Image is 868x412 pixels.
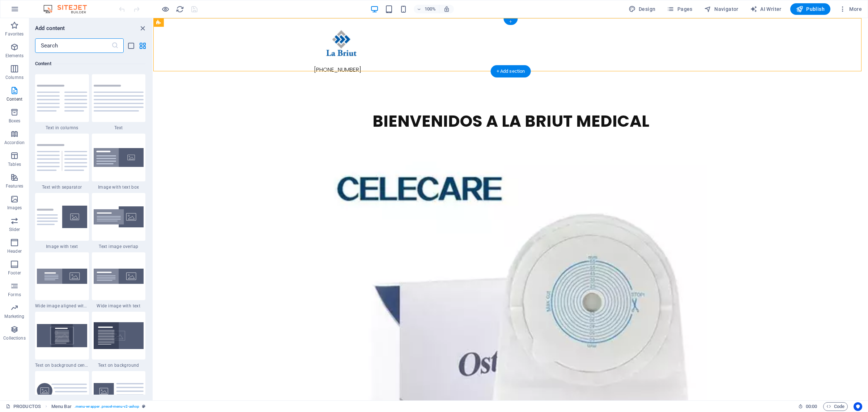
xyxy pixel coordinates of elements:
span: AI Writer [750,5,782,13]
img: text-in-columns.svg [37,85,87,112]
span: Text on background centered [35,362,89,368]
p: Marketing [4,314,24,319]
div: Design (Ctrl+Alt+Y) [626,3,659,15]
button: 100% [414,5,439,13]
button: grid-view [138,41,147,50]
span: Wide image aligned with text [35,303,89,309]
button: Usercentrics [854,402,862,411]
img: text.svg [94,85,144,112]
button: Click here to leave preview mode and continue editing [161,5,170,13]
h6: Add content [35,24,65,33]
p: Columns [5,75,24,80]
img: wide-image-with-text.svg [94,269,144,284]
span: : [811,404,812,409]
p: Features [6,183,23,189]
button: close panel [138,24,147,33]
img: floating-image-offset.svg [37,383,87,407]
p: Forms [8,292,21,298]
h6: Content [35,59,145,68]
p: Footer [8,270,21,276]
button: Navigator [701,3,741,15]
button: Design [626,3,659,15]
p: Slider [9,227,20,232]
p: Accordion [4,140,25,146]
span: Wide image with text [92,303,146,309]
div: Text on background centered [35,312,89,368]
button: list-view [127,41,135,50]
p: Tables [8,161,21,167]
nav: breadcrumb [51,402,145,411]
div: Wide image with text [92,252,146,309]
p: Content [7,96,22,102]
div: Text in columns [35,74,89,131]
span: Text on background [92,362,146,368]
div: Image with text box [92,134,146,190]
p: Favorites [5,31,24,37]
button: Pages [664,3,695,15]
button: Publish [790,3,830,15]
span: Text in columns [35,125,89,131]
div: Wide image aligned with text [35,252,89,309]
button: More [836,3,865,15]
button: Code [823,402,848,411]
div: + [503,18,518,25]
p: Boxes [9,118,21,124]
button: AI Writer [747,3,784,15]
img: text-with-image-v4.svg [37,206,87,228]
a: Click to cancel selection. Double-click to open Pages [6,402,41,411]
input: Search [35,38,111,53]
span: Text with separator [35,184,89,190]
span: Image with text box [92,184,146,190]
img: image-with-text-box.svg [94,148,144,167]
img: text-on-background-centered.svg [37,324,87,347]
p: Elements [5,53,24,59]
span: Text [92,125,146,131]
p: Collections [3,335,25,341]
span: Click to select. Double-click to edit [51,402,72,411]
i: On resize automatically adjust zoom level to fit chosen device. [443,6,450,12]
span: More [839,5,862,13]
img: Editor Logo [42,5,96,13]
div: Text with separator [35,134,89,190]
p: Images [7,205,22,211]
img: floating-image.svg [94,383,144,407]
span: 00 00 [806,402,817,411]
div: Text on background [92,312,146,368]
img: text-with-separator.svg [37,144,87,171]
span: Publish [796,5,825,13]
i: This element is a customizable preset [142,404,145,408]
p: Header [7,248,22,254]
span: Code [826,402,844,411]
span: Image with text [35,244,89,249]
button: reload [175,5,184,13]
img: text-image-overlap.svg [94,206,144,228]
img: text-on-bacground.svg [94,322,144,349]
h6: 100% [425,5,436,13]
span: Navigator [704,5,739,13]
span: . menu-wrapper .preset-menu-v2-ashop [75,402,139,411]
div: Image with text [35,193,89,249]
div: Text [92,74,146,131]
div: Text image overlap [92,193,146,249]
img: wide-image-with-text-aligned.svg [37,269,87,284]
span: Design [629,5,656,13]
h6: Session time [798,402,817,411]
i: Reload page [176,5,184,13]
span: Pages [667,5,692,13]
span: Text image overlap [92,244,146,249]
div: + Add section [491,65,531,77]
